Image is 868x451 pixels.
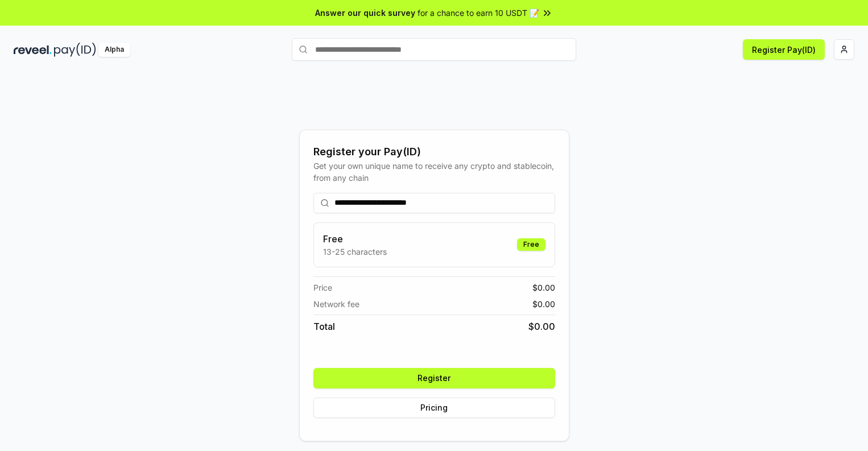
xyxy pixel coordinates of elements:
[14,43,52,57] img: reveel_dark
[323,232,387,246] h3: Free
[528,320,555,333] span: $ 0.00
[54,43,96,57] img: pay_id
[313,282,332,293] span: Price
[532,298,555,310] span: $ 0.00
[313,398,555,418] button: Pricing
[313,160,555,184] div: Get your own unique name to receive any crypto and stablecoin, from any chain
[313,320,335,333] span: Total
[315,7,415,19] span: Answer our quick survey
[313,298,359,310] span: Network fee
[532,282,555,293] span: $ 0.00
[313,144,555,160] div: Register your Pay(ID)
[743,39,825,60] button: Register Pay(ID)
[323,246,387,258] p: 13-25 characters
[517,238,545,251] div: Free
[98,43,130,57] div: Alpha
[313,368,555,388] button: Register
[418,7,539,19] span: for a chance to earn 10 USDT 📝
